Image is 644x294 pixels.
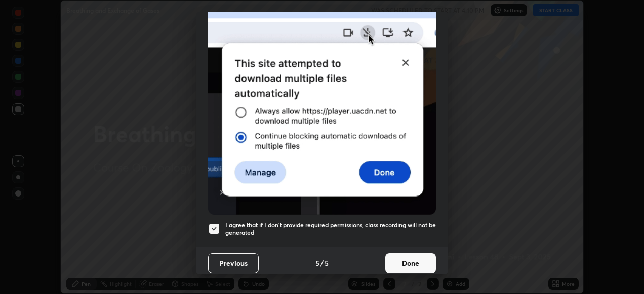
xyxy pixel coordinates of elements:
h4: / [320,258,324,268]
h5: I agree that if I don't provide required permissions, class recording will not be generated [225,221,436,237]
button: Previous [208,253,259,273]
h4: 5 [325,258,329,268]
button: Done [385,253,436,273]
h4: 5 [315,258,319,268]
